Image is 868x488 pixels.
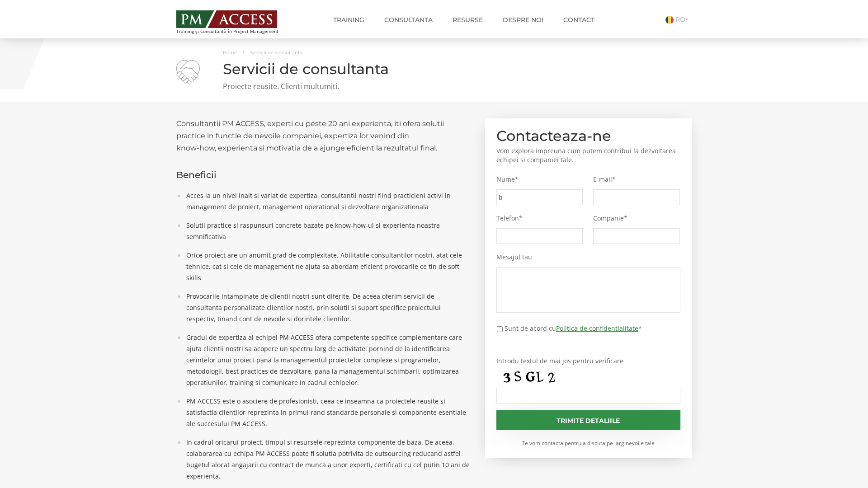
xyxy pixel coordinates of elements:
li: Provocarile intampinate de clientii nostri sunt diferite. De aceea oferim servicii de consultanta... [182,291,472,324]
input: Trimite detaliile [496,410,681,430]
h3: Beneficii [176,170,472,180]
li: PM ACCESS este o asociere de profesionisti, ceea ce inseamna ca proiectele reusite si satisfactia... [182,395,472,429]
a: Training [326,11,371,29]
a: Politica de confidentialitate [556,324,638,333]
a: Despre noi [496,11,550,29]
label: Nume [496,175,583,183]
label: Sunt de acord cu * [505,324,642,333]
li: Solutii practice si raspunsuri concrete bazate pe know-how-ul si experienta noastra semnificativa [182,220,472,242]
a: Training și Consultanță în Project Management [176,8,295,34]
h1: Servicii de consultanta [176,61,692,77]
h2: Consultantii PM ACCESS, experti cu peste 20 ani experienta, iti ofera solutii practice in functie... [176,117,472,154]
li: Gradul de expertiza al echipei PM ACCESS ofera competente specifice complementare care ajuta clie... [182,332,472,388]
h2: Contacteaza-ne [496,130,681,142]
a: RO [665,15,692,23]
a: Consultanta [377,11,439,29]
a: Contact [557,11,601,29]
label: Telefon [496,214,583,222]
p: Vom explora impreuna cum putem contribui la dezvoltarea echipei si companiei tale. [496,146,681,164]
img: PM ACCESS - Echipa traineri si consultanti certificati PMP: Narciss Popescu, Mihai Olaru, Monica ... [176,10,277,28]
li: Acces la un nivel inalt si variat de expertiza, consultantii nostri fiind practicieni activi in m... [182,190,472,212]
label: Introdu textul de mai jos pentru verificare [496,357,681,365]
li: Orice proiect are un anumit grad de complexitate. Abilitatile consultantilor nostri, atat cele te... [182,249,472,283]
li: In cadrul oricarui proiect, timpul si resursele reprezinta componente de baza. De aceea, colabora... [182,436,472,482]
span: Training și Consultanță în Project Management [176,29,295,34]
a: Resurse [446,11,490,29]
p: Proiecte reusite. Clienti multumiti. [176,81,692,92]
img: Servicii de consultanta [176,60,200,84]
label: E-mail [593,175,680,183]
a: Home [223,50,237,56]
label: Mesajul tau [496,253,681,261]
small: Te vom contacta pentru a discuta pe larg nevoile tale [496,439,681,447]
span: Servicii de consultanta [250,50,302,56]
img: Romana [665,16,674,24]
label: Companie [593,214,680,222]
